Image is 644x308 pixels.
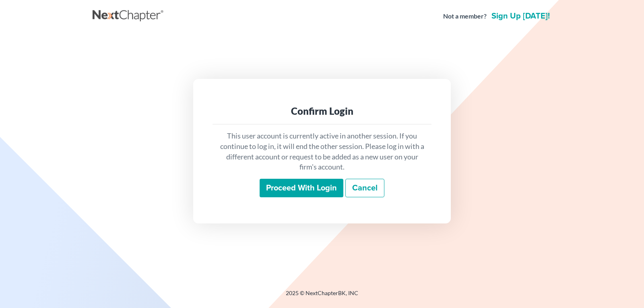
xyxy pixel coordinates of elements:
[490,12,551,20] a: Sign up [DATE]!
[93,289,551,304] div: 2025 © NextChapterBK, INC
[345,179,384,197] a: Cancel
[443,12,487,21] strong: Not a member?
[219,105,425,118] div: Confirm Login
[219,131,425,172] p: This user account is currently active in another session. If you continue to log in, it will end ...
[260,179,343,197] input: Proceed with login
